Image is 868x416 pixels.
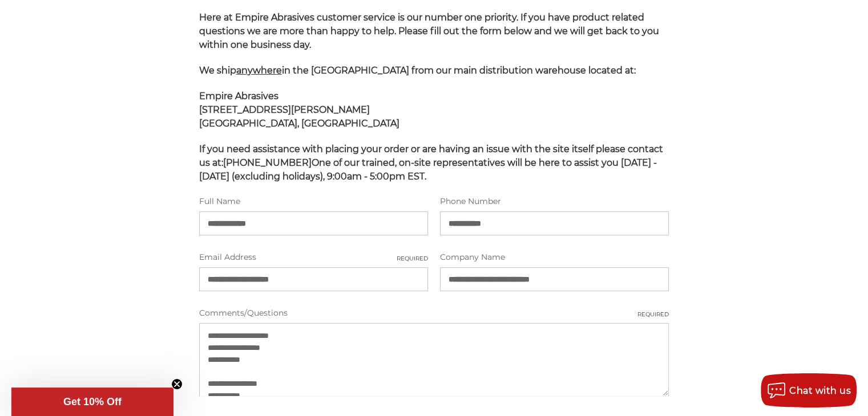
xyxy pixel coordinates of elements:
[199,307,669,319] label: Comments/Questions
[171,378,183,390] button: Close teaser
[199,144,663,182] span: If you need assistance with placing your order or are having an issue with the site itself please...
[199,251,428,263] label: Email Address
[199,65,636,76] span: We ship in the [GEOGRAPHIC_DATA] from our main distribution warehouse located at:
[199,195,428,207] label: Full Name
[637,310,669,319] small: Required
[789,385,851,396] span: Chat with us
[440,251,669,263] label: Company Name
[440,195,669,207] label: Phone Number
[761,373,857,407] button: Chat with us
[199,104,399,129] strong: [STREET_ADDRESS][PERSON_NAME] [GEOGRAPHIC_DATA], [GEOGRAPHIC_DATA]
[223,157,312,168] strong: [PHONE_NUMBER]
[199,12,659,50] span: Here at Empire Abrasives customer service is our number one priority. If you have product related...
[199,91,278,101] span: Empire Abrasives
[11,388,173,416] div: Get 10% OffClose teaser
[397,254,428,263] small: Required
[236,65,282,76] span: anywhere
[63,396,122,407] span: Get 10% Off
